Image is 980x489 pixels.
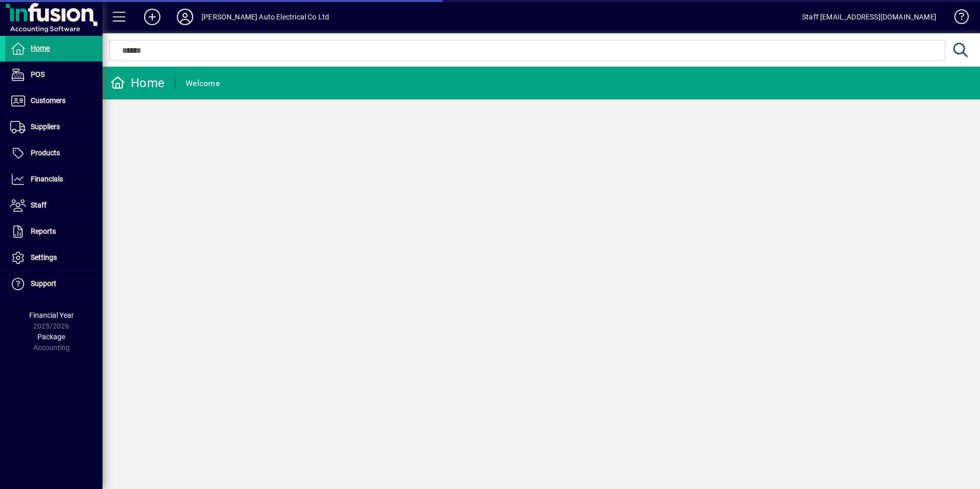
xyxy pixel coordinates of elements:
[5,245,103,271] a: Settings
[5,193,103,218] a: Staff
[31,279,56,288] span: Support
[31,201,47,209] span: Staff
[31,123,60,131] span: Suppliers
[169,8,201,26] button: Profile
[5,62,103,88] a: POS
[5,114,103,140] a: Suppliers
[31,149,60,157] span: Products
[947,2,967,35] a: Knowledge Base
[110,75,165,91] div: Home
[802,9,936,25] div: Staff [EMAIL_ADDRESS][DOMAIN_NAME]
[37,333,65,341] span: Package
[31,44,50,52] span: Home
[201,9,329,25] div: [PERSON_NAME] Auto Electrical Co Ltd
[5,167,103,192] a: Financials
[31,227,56,235] span: Reports
[31,175,63,183] span: Financials
[5,140,103,166] a: Products
[186,75,220,92] div: Welcome
[31,253,57,261] span: Settings
[29,311,74,319] span: Financial Year
[5,88,103,114] a: Customers
[31,96,66,105] span: Customers
[5,219,103,244] a: Reports
[31,70,45,78] span: POS
[136,8,169,26] button: Add
[5,271,103,297] a: Support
